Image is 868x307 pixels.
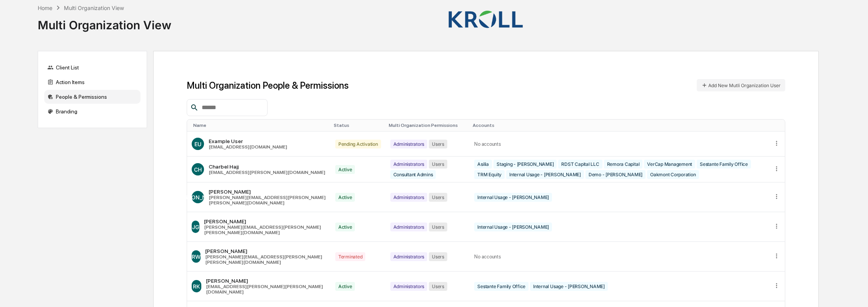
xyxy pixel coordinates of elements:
[193,123,328,128] div: Toggle SortBy
[473,123,765,128] div: Toggle SortBy
[697,160,751,169] div: Sestante Family Office
[335,193,355,202] div: Active
[44,105,140,118] div: Branding
[38,5,52,11] div: Home
[335,252,366,261] div: Terminated
[335,140,381,148] div: Pending Activation
[447,10,524,29] img: Kroll
[194,141,201,147] span: EU
[204,218,326,224] div: [PERSON_NAME]
[389,123,467,128] div: Toggle SortBy
[206,278,326,284] div: [PERSON_NAME]
[558,160,602,169] div: RDST Capital LLC
[604,160,643,169] div: Remora Capital
[474,223,552,231] div: Internal Usage - [PERSON_NAME]
[429,140,447,148] div: Users
[644,160,695,169] div: VerCap Management
[335,165,355,174] div: Active
[187,80,349,91] h1: Multi Organization People & Permissions
[474,141,764,147] div: No accounts
[193,283,200,290] span: RK
[209,164,325,170] div: Charbel Hajj
[390,160,428,169] div: Administrators
[205,254,326,265] div: [PERSON_NAME][EMAIL_ADDRESS][PERSON_NAME][PERSON_NAME][DOMAIN_NAME]
[390,170,436,179] div: Consultant Admins
[209,144,287,150] div: [EMAIL_ADDRESS][DOMAIN_NAME]
[506,170,584,179] div: Internal Usage - [PERSON_NAME]
[390,252,428,261] div: Administrators
[192,253,201,260] span: RW
[493,160,557,169] div: Staging - [PERSON_NAME]
[843,282,864,302] iframe: Open customer support
[390,193,428,202] div: Administrators
[390,223,428,231] div: Administrators
[530,282,608,291] div: Internal Usage - [PERSON_NAME]
[429,252,447,261] div: Users
[205,248,326,254] div: [PERSON_NAME]
[192,224,199,230] span: JG
[474,160,492,169] div: Asilia
[64,5,124,11] div: Multi Organization View
[44,61,140,74] div: Client List
[44,90,140,104] div: People & Permissions
[209,195,326,206] div: [PERSON_NAME][EMAIL_ADDRESS][PERSON_NAME][PERSON_NAME][DOMAIN_NAME]
[429,160,447,169] div: Users
[209,189,326,195] div: [PERSON_NAME]
[390,282,428,291] div: Administrators
[474,193,552,202] div: Internal Usage - [PERSON_NAME]
[206,284,326,295] div: [EMAIL_ADDRESS][PERSON_NAME][PERSON_NAME][DOMAIN_NAME]
[429,282,447,291] div: Users
[209,170,325,175] div: [EMAIL_ADDRESS][PERSON_NAME][DOMAIN_NAME]
[335,282,355,291] div: Active
[474,282,528,291] div: Sestante Family Office
[697,79,785,91] button: Add New Mutli Organization User
[176,194,220,201] span: [PERSON_NAME]
[647,170,699,179] div: Oakmont Corporation
[774,123,782,128] div: Toggle SortBy
[585,170,646,179] div: Demo - [PERSON_NAME]
[44,75,140,89] div: Action Items
[335,223,355,231] div: Active
[429,193,447,202] div: Users
[204,224,326,235] div: [PERSON_NAME][EMAIL_ADDRESS][PERSON_NAME][PERSON_NAME][DOMAIN_NAME]
[334,123,383,128] div: Toggle SortBy
[474,170,505,179] div: TRM Equity
[209,138,287,144] div: Example User
[474,254,764,260] div: No accounts
[390,140,428,148] div: Administrators
[194,166,202,173] span: CH
[429,223,447,231] div: Users
[38,12,171,32] div: Multi Organization View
